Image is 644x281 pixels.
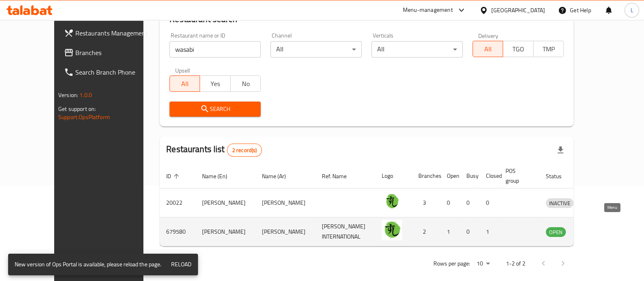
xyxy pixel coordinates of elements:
p: 1-2 of 2 [506,259,525,269]
td: 1 [479,217,499,246]
div: Total records count [227,144,262,157]
span: 2 record(s) [227,146,262,154]
button: Reload [168,257,195,272]
label: Delivery [478,33,499,38]
td: [PERSON_NAME] [255,188,315,217]
span: TGO [506,43,530,55]
td: 0 [460,217,479,246]
span: Search [176,104,254,114]
td: 0 [479,188,499,217]
span: Name (En) [202,171,238,181]
div: INACTIVE [546,198,574,208]
td: 1 [440,217,460,246]
span: POS group [506,166,530,186]
span: Status [546,171,572,181]
td: 2 [412,217,440,246]
a: Restaurants Management [57,23,162,43]
table: enhanced table [160,164,611,246]
th: Open [440,164,460,188]
span: ID [166,171,182,181]
span: INACTIVE [546,199,574,208]
th: Branches [412,164,440,188]
div: [GEOGRAPHIC_DATA] [491,6,545,15]
span: All [173,78,197,90]
label: Upsell [175,67,190,73]
span: Version: [58,90,78,100]
a: Search Branch Phone [57,62,162,82]
td: [PERSON_NAME] [196,188,255,217]
th: Closed [479,164,499,188]
span: 1.0.0 [79,90,92,100]
td: 20022 [160,188,196,217]
input: Search for restaurant name or ID.. [169,41,261,58]
span: All [476,43,500,55]
span: Reload [171,259,191,270]
span: Get support on: [58,104,96,114]
div: OPEN [546,227,566,237]
td: 0 [440,188,460,217]
span: L [630,6,633,15]
td: 0 [460,188,479,217]
span: No [234,78,257,90]
td: [PERSON_NAME] [196,217,255,246]
td: 3 [412,188,440,217]
button: No [230,75,261,92]
button: All [473,41,503,57]
div: Rows per page: [473,258,493,270]
h2: Restaurants list [166,143,262,157]
button: TGO [503,41,533,57]
a: Branches [57,43,162,62]
button: All [169,75,200,92]
span: Yes [203,78,227,90]
span: Branches [75,48,155,58]
h2: Restaurant search [169,13,564,25]
th: Busy [460,164,479,188]
img: Wasabi Sushi [382,220,402,240]
span: OPEN [546,228,566,237]
td: 679580 [160,217,196,246]
td: [PERSON_NAME] INTERNATIONAL [315,217,375,246]
button: Search [169,102,261,117]
span: Restaurants Management [75,28,155,38]
div: Export file [551,140,570,160]
button: Yes [200,75,230,92]
span: Search Branch Phone [75,67,155,77]
span: Ref. Name [322,171,357,181]
div: New version of Ops Portal is available, please reload the page. [15,256,161,273]
div: Menu-management [403,5,453,15]
p: Rows per page: [433,259,470,269]
div: All [270,41,362,58]
div: All [371,41,463,58]
th: Logo [375,164,412,188]
a: Support.OpsPlatform [58,112,110,122]
button: TMP [533,41,564,57]
img: Wasabi Sushi [382,191,402,211]
td: [PERSON_NAME] [255,217,315,246]
span: TMP [537,43,560,55]
span: Name (Ar) [262,171,297,181]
